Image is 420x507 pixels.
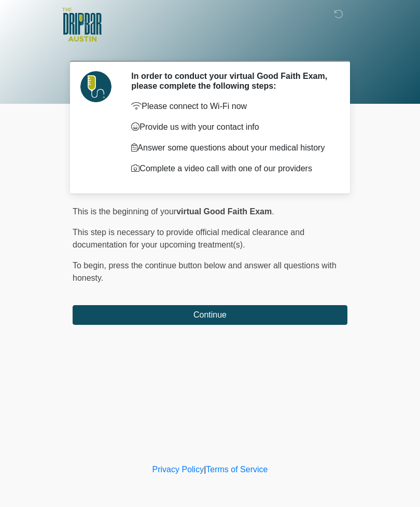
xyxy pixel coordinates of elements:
[131,100,332,113] p: Please connect to Wi-Fi now
[73,228,304,249] span: This step is necessary to provide official medical clearance and documentation for your upcoming ...
[131,142,332,154] p: Answer some questions about your medical history
[73,207,176,216] span: This is the beginning of your
[131,162,332,175] p: Complete a video call with one of our providers
[176,207,272,216] strong: virtual Good Faith Exam
[80,71,111,102] img: Agent Avatar
[204,465,206,474] a: |
[152,465,204,474] a: Privacy Policy
[73,261,108,270] span: To begin,
[131,71,332,91] h2: In order to conduct your virtual Good Faith Exam, please complete the following steps:
[73,261,337,282] span: press the continue button below and answer all questions with honesty.
[206,465,268,474] a: Terms of Service
[272,207,274,216] span: .
[62,8,102,42] img: The DRIPBaR - Austin The Domain Logo
[131,121,332,133] p: Provide us with your contact info
[73,305,347,325] button: Continue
